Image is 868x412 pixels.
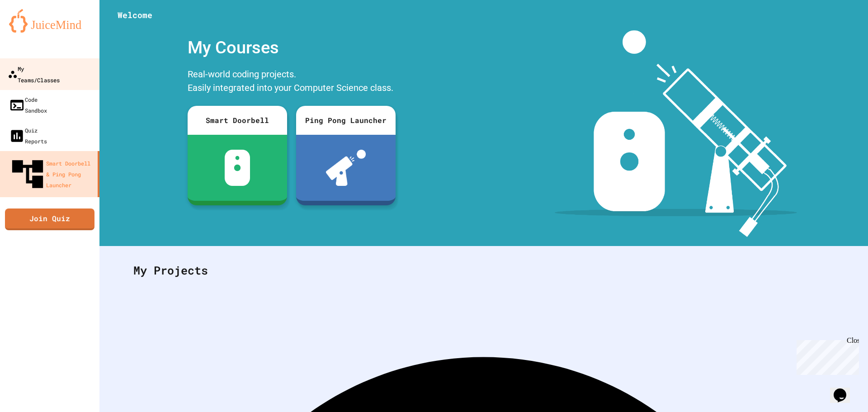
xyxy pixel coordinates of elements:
[9,156,94,193] div: Smart Doorbell & Ping Pong Launcher
[9,94,47,116] div: Code Sandbox
[9,125,47,147] div: Quiz Reports
[124,253,843,288] div: My Projects
[830,376,859,403] iframe: chat widget
[296,106,396,135] div: Ping Pong Launcher
[793,336,859,375] iframe: chat widget
[326,150,366,186] img: ppl-with-ball.png
[9,9,90,33] img: logo-orange.svg
[555,30,797,237] img: banner-image-my-projects.png
[225,150,250,186] img: sdb-white.svg
[183,65,400,99] div: Real-world coding projects. Easily integrated into your Computer Science class.
[8,63,60,85] div: My Teams/Classes
[4,4,62,57] div: Chat with us now!Close
[5,208,94,230] a: Join Quiz
[183,30,400,65] div: My Courses
[188,106,287,135] div: Smart Doorbell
